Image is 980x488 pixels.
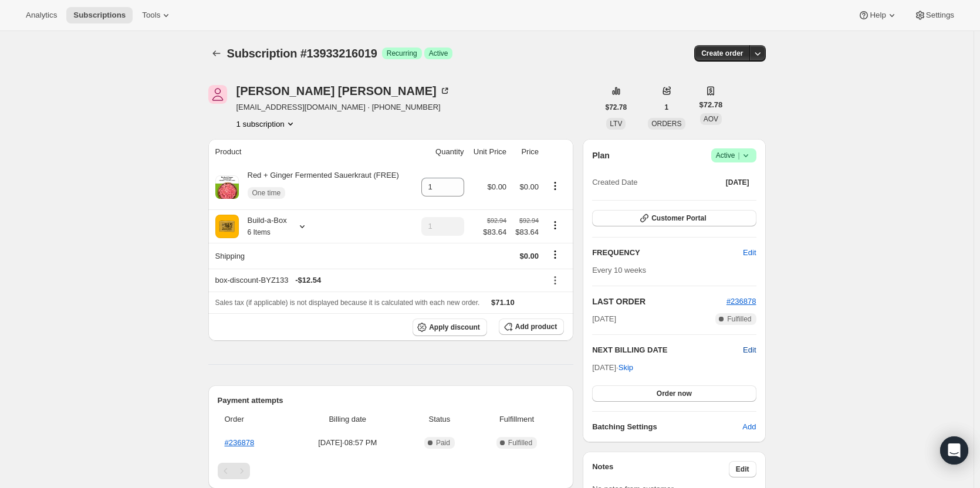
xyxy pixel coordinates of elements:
[592,177,637,188] span: Created Date
[599,99,634,116] button: $72.78
[716,150,752,161] span: Active
[26,11,57,20] span: Analytics
[742,421,756,433] span: Add
[611,358,640,377] button: Skip
[252,188,281,198] span: One time
[436,438,450,448] span: Paid
[719,174,756,191] button: [DATE]
[510,139,542,165] th: Price
[488,182,507,191] span: $0.00
[236,85,451,97] div: [PERSON_NAME] [PERSON_NAME]
[651,213,706,223] span: Customer Portal
[236,101,451,113] span: [EMAIL_ADDRESS][DOMAIN_NAME] · [PHONE_NUMBER]
[940,436,968,465] div: Open Intercom Messenger
[19,7,64,23] button: Analytics
[515,322,557,331] span: Add product
[657,389,692,398] span: Order now
[592,421,742,433] h6: Batching Settings
[699,99,723,111] span: $72.78
[429,323,480,332] span: Apply discount
[546,248,565,261] button: Shipping actions
[208,243,415,269] th: Shipping
[592,313,616,325] span: [DATE]
[293,437,403,449] span: [DATE] · 08:57 PM
[66,7,133,23] button: Subscriptions
[592,296,726,307] h2: LAST ORDER
[546,179,565,192] button: Product actions
[293,414,403,425] span: Billing date
[215,274,539,286] div: box-discount-BYZ133
[651,120,681,128] span: ORDERS
[726,296,756,307] button: #236878
[592,385,756,402] button: Order now
[743,344,756,356] button: Edit
[592,150,610,161] h2: Plan
[592,247,743,259] h2: FREQUENCY
[387,49,417,58] span: Recurring
[215,175,239,199] img: product img
[701,49,743,58] span: Create order
[487,217,506,224] small: $92.94
[135,7,179,23] button: Tools
[142,11,160,20] span: Tools
[610,120,622,128] span: LTV
[483,226,506,238] span: $83.64
[218,406,289,432] th: Order
[704,115,718,123] span: AOV
[592,461,729,477] h3: Notes
[508,438,532,448] span: Fulfilled
[520,182,539,191] span: $0.00
[736,465,749,474] span: Edit
[499,318,564,335] button: Add product
[694,45,750,62] button: Create order
[491,298,515,307] span: $71.10
[414,139,467,165] th: Quantity
[513,226,539,238] span: $83.64
[619,362,633,374] span: Skip
[870,11,886,20] span: Help
[413,318,487,336] button: Apply discount
[592,363,633,372] span: [DATE] ·
[215,299,480,307] span: Sales tax (if applicable) is not displayed because it is calculated with each new order.
[225,438,255,447] a: #236878
[735,418,763,436] button: Add
[520,252,539,260] span: $0.00
[215,215,239,238] img: product img
[218,463,565,479] nav: Pagination
[727,314,751,324] span: Fulfilled
[236,118,296,130] button: Product actions
[239,170,399,205] div: Red + Ginger Fermented Sauerkraut (FREE)
[658,99,676,116] button: 1
[208,139,415,165] th: Product
[546,219,565,232] button: Product actions
[738,151,739,160] span: |
[726,178,749,187] span: [DATE]
[926,11,954,20] span: Settings
[410,414,469,425] span: Status
[743,247,756,259] span: Edit
[606,103,627,112] span: $72.78
[729,461,756,477] button: Edit
[519,217,539,224] small: $92.94
[248,228,271,236] small: 6 Items
[726,297,756,306] a: #236878
[851,7,904,23] button: Help
[429,49,448,58] span: Active
[295,274,321,286] span: - $12.54
[477,414,557,425] span: Fulfillment
[736,243,763,262] button: Edit
[592,266,646,274] span: Every 10 weeks
[665,103,669,112] span: 1
[239,215,287,238] div: Build-a-Box
[592,210,756,226] button: Customer Portal
[592,344,743,356] h2: NEXT BILLING DATE
[73,11,126,20] span: Subscriptions
[218,395,565,406] h2: Payment attempts
[468,139,511,165] th: Unit Price
[907,7,961,23] button: Settings
[227,47,377,60] span: Subscription #13933216019
[208,85,227,104] span: JoAnne Harla
[208,45,225,62] button: Subscriptions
